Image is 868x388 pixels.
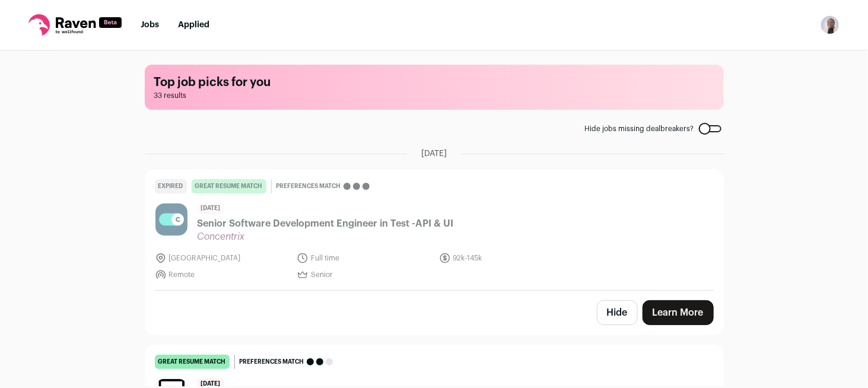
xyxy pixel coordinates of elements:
a: Jobs [141,21,159,29]
div: great resume match [192,179,266,193]
li: Remote [155,269,290,281]
a: Applied [178,21,209,29]
a: Expired great resume match Preferences match [DATE] Senior Software Development Engineer in Test ... [145,170,723,290]
button: Hide [597,300,638,325]
h1: Top job picks for you [154,74,714,91]
li: Senior [297,269,432,281]
div: Expired [155,179,187,193]
span: 33 results [154,91,714,100]
span: [DATE] [421,148,447,160]
div: great resume match [155,355,230,369]
span: Hide jobs missing dealbreakers? [585,124,694,133]
li: 92k-145k [439,252,574,264]
span: Senior Software Development Engineer in Test -API & UI [198,217,454,231]
img: 93fb62333516e1268de1741fb4abe4223a7b4d3aba9a63060594fee34e7a8873.jpg [155,203,187,236]
li: Full time [297,252,432,264]
span: Concentrix [198,231,454,243]
button: Open dropdown [821,15,840,34]
a: Learn More [643,300,714,325]
span: Preferences match [240,356,304,368]
li: [GEOGRAPHIC_DATA] [155,252,290,264]
img: 2721967-medium_jpg [821,15,840,34]
span: Preferences match [276,180,341,192]
span: [DATE] [198,203,224,214]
